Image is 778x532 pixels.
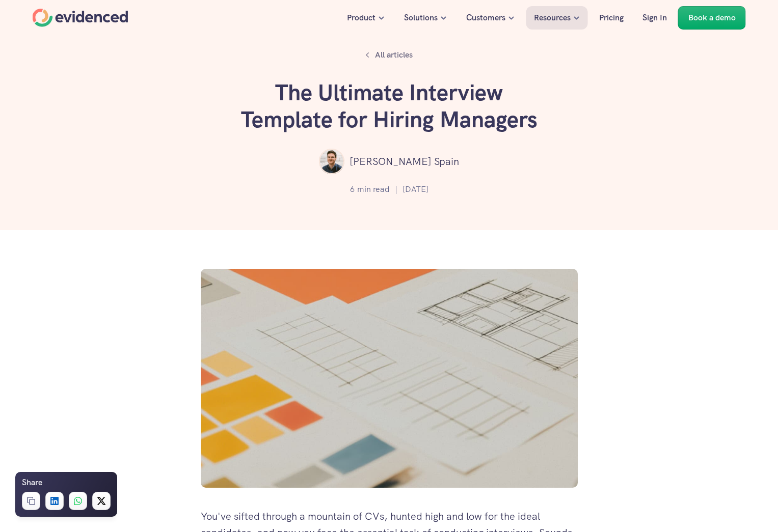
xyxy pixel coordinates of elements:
[375,48,413,62] p: All articles
[201,269,578,488] img: Colourful swatches and grid drawings
[360,46,418,64] a: All articles
[534,11,571,24] p: Resources
[599,11,624,24] p: Pricing
[350,153,459,170] p: [PERSON_NAME] Spain
[357,183,390,196] p: min read
[22,476,42,489] h6: Share
[635,6,675,30] a: Sign In
[403,183,428,196] p: [DATE]
[350,183,355,196] p: 6
[236,79,542,133] h1: The Ultimate Interview Template for Hiring Managers
[678,6,746,30] a: Book a demo
[395,183,397,196] p: |
[404,11,438,24] p: Solutions
[642,11,667,24] p: Sign In
[592,6,631,30] a: Pricing
[319,149,344,174] img: ""
[466,11,505,24] p: Customers
[347,11,375,24] p: Product
[688,11,736,24] p: Book a demo
[33,9,128,27] a: Home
